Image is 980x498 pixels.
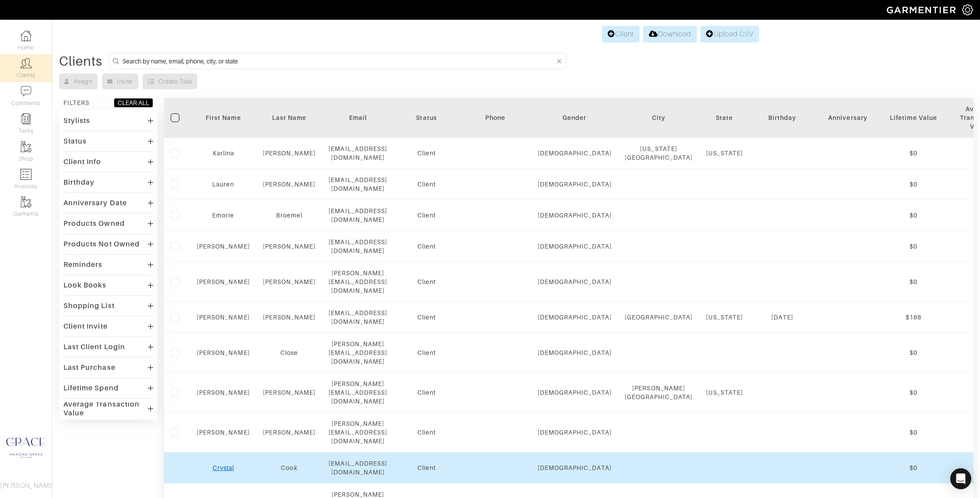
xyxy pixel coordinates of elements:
[63,178,94,187] div: Birthday
[887,211,940,220] div: $0
[400,180,453,189] div: Client
[197,389,250,396] a: [PERSON_NAME]
[538,313,612,322] div: [DEMOGRAPHIC_DATA]
[538,348,612,357] div: [DEMOGRAPHIC_DATA]
[63,343,125,351] div: Last Client Login
[538,463,612,472] div: [DEMOGRAPHIC_DATA]
[197,349,250,356] a: [PERSON_NAME]
[887,313,940,322] div: $188
[197,243,250,250] a: [PERSON_NAME]
[329,144,387,162] div: [EMAIL_ADDRESS][DOMAIN_NAME]
[400,211,453,220] div: Client
[887,388,940,397] div: $0
[881,98,946,138] th: Toggle SortBy
[263,113,316,122] div: Last Name
[114,98,153,108] button: CLEAR ALL
[950,468,971,489] div: Open Intercom Messenger
[59,57,102,66] div: Clients
[602,26,640,42] a: Client
[887,180,940,189] div: $0
[538,113,612,122] div: Gender
[21,86,31,97] img: comment-icon-a0a6a9ef722e966f86d9cbdc48e553b5cf19dbc54f86b18d962a5391bc8f6eb6.png
[63,384,119,393] div: Lifetime Spend
[400,277,453,286] div: Client
[197,314,250,321] a: [PERSON_NAME]
[756,113,808,122] div: Birthday
[118,98,149,107] div: CLEAR ALL
[749,98,815,138] th: Toggle SortBy
[197,429,250,436] a: [PERSON_NAME]
[263,150,316,157] a: [PERSON_NAME]
[329,309,387,326] div: [EMAIL_ADDRESS][DOMAIN_NAME]
[887,428,940,437] div: $0
[329,238,387,255] div: [EMAIL_ADDRESS][DOMAIN_NAME]
[625,384,693,401] div: [PERSON_NAME][GEOGRAPHIC_DATA]
[63,322,108,331] div: Client Invite
[394,98,459,138] th: Toggle SortBy
[538,242,612,251] div: [DEMOGRAPHIC_DATA]
[887,348,940,357] div: $0
[21,196,31,207] img: garments-icon-b7da505a4dc4fd61783c78ac3ca0ef83fa9d6f193b1c9dc38574b1d14d53ca28.png
[63,260,102,269] div: Reminders
[531,98,618,138] th: Toggle SortBy
[21,58,31,69] img: clients-icon-6bae9207a08558b7cb47a8932f037763ab4055f8c8b6bfacd5dc20c3e0201464.png
[190,98,256,138] th: Toggle SortBy
[213,150,234,157] a: Karlina
[329,340,387,366] div: [PERSON_NAME][EMAIL_ADDRESS][DOMAIN_NAME]
[276,212,302,219] a: Broemel
[281,464,297,471] a: Cook
[706,113,743,122] div: State
[538,211,612,220] div: [DEMOGRAPHIC_DATA]
[197,113,250,122] div: First Name
[962,4,973,15] img: gear-icon-white-bd11855cb880d31180b6d7d6211b90ccbf57a29d726f0c71d8c61bd08dd39cc2.png
[213,464,234,471] a: Crystal
[400,149,453,158] div: Client
[538,277,612,286] div: [DEMOGRAPHIC_DATA]
[329,175,387,193] div: [EMAIL_ADDRESS][DOMAIN_NAME]
[538,180,612,189] div: [DEMOGRAPHIC_DATA]
[625,313,693,322] div: [GEOGRAPHIC_DATA]
[63,219,125,228] div: Products Owned
[329,459,387,477] div: [EMAIL_ADDRESS][DOMAIN_NAME]
[706,149,743,158] div: [US_STATE]
[887,113,940,122] div: Lifetime Value
[63,137,87,146] div: Status
[538,388,612,397] div: [DEMOGRAPHIC_DATA]
[400,348,453,357] div: Client
[538,428,612,437] div: [DEMOGRAPHIC_DATA]
[263,314,316,321] a: [PERSON_NAME]
[212,212,234,219] a: Emorie
[400,313,453,322] div: Client
[329,113,387,122] div: Email
[643,26,697,42] a: Download
[466,113,525,122] div: Phone
[63,400,148,417] div: Average Transaction Value
[21,113,31,124] img: reminder-icon-8004d30b9f0a5d33ae49ab947aed9ed385cf756f9e5892f1edd6e32f2345188e.png
[400,242,453,251] div: Client
[882,2,962,18] img: garmentier-logo-header-white-b43fb05a5012e4ada735d5af1a66efaba907eab6374d6393d1fbf88cb4ef424d.png
[329,419,387,445] div: [PERSON_NAME][EMAIL_ADDRESS][DOMAIN_NAME]
[212,181,234,188] a: Lauren
[887,242,940,251] div: $0
[706,388,743,397] div: [US_STATE]
[329,207,387,224] div: [EMAIL_ADDRESS][DOMAIN_NAME]
[197,278,250,285] a: [PERSON_NAME]
[815,98,881,138] th: Toggle SortBy
[63,98,89,107] div: FILTERS
[706,313,743,322] div: [US_STATE]
[700,26,759,42] a: Upload CSV
[63,158,101,166] div: Client Info
[63,116,90,125] div: Stylists
[887,463,940,472] div: $0
[400,388,453,397] div: Client
[263,429,316,436] a: [PERSON_NAME]
[756,313,808,322] div: [DATE]
[63,302,115,310] div: Shopping List
[625,113,693,122] div: City
[329,379,387,406] div: [PERSON_NAME][EMAIL_ADDRESS][DOMAIN_NAME]
[21,141,31,152] img: garments-icon-b7da505a4dc4fd61783c78ac3ca0ef83fa9d6f193b1c9dc38574b1d14d53ca28.png
[263,278,316,285] a: [PERSON_NAME]
[122,56,556,67] input: Search by name, email, phone, city, or state
[887,149,940,158] div: $0
[538,149,612,158] div: [DEMOGRAPHIC_DATA]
